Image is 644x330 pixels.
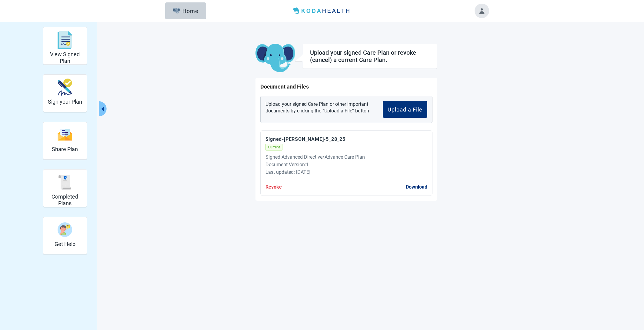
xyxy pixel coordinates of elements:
[46,193,84,206] h2: Completed Plans
[165,2,206,19] button: ElephantHome
[406,183,427,191] button: Download
[475,4,489,18] button: Toggle account menu
[173,8,199,14] div: Home
[265,183,282,191] button: Revoke
[43,74,87,112] div: Sign your Plan
[46,51,84,64] h2: View Signed Plan
[52,146,78,153] h2: Share Plan
[43,217,87,254] div: Get Help
[265,168,427,176] div: Last updated: [DATE]
[43,169,87,207] div: Completed Plans
[58,175,72,189] img: svg%3e
[173,8,180,14] img: Elephant
[265,161,427,168] div: Document Version : 1
[265,101,373,118] p: Upload your signed Care Plan or other important documents by clicking the “Upload a File” button
[55,241,75,247] h2: Get Help
[265,153,427,161] div: Signed Advanced Directive/Advance Care Plan
[291,6,353,16] img: Koda Health
[265,135,427,143] p: Signed-[PERSON_NAME]-5_28_25
[58,222,72,237] img: person-question-x68TBcxA.svg
[58,79,72,96] img: make_plan_official-CpYJDfBD.svg
[58,128,72,141] img: svg%3e
[43,27,87,65] div: View Signed Plan
[48,99,82,105] h2: Sign your Plan
[260,82,432,91] h1: Document and Files
[265,144,282,150] span: Current
[204,44,489,201] main: Main content
[388,106,422,112] div: Upload a File
[58,31,72,49] img: svg%3e
[99,101,107,116] button: Collapse menu
[100,106,105,112] span: caret-left
[383,101,427,118] button: Upload a File
[255,44,295,73] img: Koda Elephant
[43,122,87,160] div: Share Plan
[310,49,430,63] div: Upload your signed Care Plan or revoke (cancel) a current Care Plan.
